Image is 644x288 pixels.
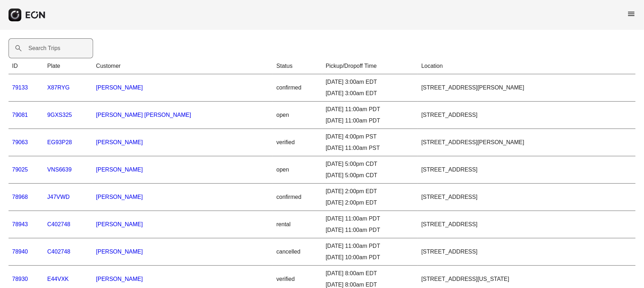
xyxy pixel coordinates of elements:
a: E44VXK [47,276,69,282]
a: EG93P28 [47,139,72,145]
td: [STREET_ADDRESS] [418,211,635,238]
a: [PERSON_NAME] [96,167,143,173]
span: menu [627,10,635,18]
th: Pickup/Dropoff Time [322,58,418,74]
a: J47VWD [47,194,70,200]
th: Plate [44,58,92,74]
a: 79063 [12,139,28,145]
a: 78968 [12,194,28,200]
label: Search Trips [28,44,60,53]
div: [DATE] 11:00am PDT [326,214,414,223]
td: confirmed [273,184,322,211]
a: VNS6639 [47,167,72,173]
div: [DATE] 10:00am PDT [326,253,414,262]
div: [DATE] 11:00am PDT [326,242,414,250]
a: 79081 [12,112,28,118]
div: [DATE] 11:00am PDT [326,105,414,114]
a: 78943 [12,221,28,227]
td: [STREET_ADDRESS][PERSON_NAME] [418,74,635,102]
a: [PERSON_NAME] [96,139,143,145]
td: confirmed [273,74,322,102]
a: 78940 [12,249,28,255]
div: [DATE] 3:00am EDT [326,89,414,98]
div: [DATE] 3:00am EDT [326,78,414,86]
th: Customer [92,58,273,74]
td: open [273,156,322,184]
td: cancelled [273,238,322,266]
td: rental [273,211,322,238]
div: [DATE] 11:00am PDT [326,226,414,234]
a: [PERSON_NAME] [96,221,143,227]
a: [PERSON_NAME] [PERSON_NAME] [96,112,191,118]
td: [STREET_ADDRESS] [418,184,635,211]
div: [DATE] 4:00pm PST [326,132,414,141]
div: [DATE] 8:00am EDT [326,269,414,278]
a: C402748 [47,249,70,255]
a: [PERSON_NAME] [96,85,143,91]
a: [PERSON_NAME] [96,249,143,255]
a: [PERSON_NAME] [96,194,143,200]
td: verified [273,129,322,156]
a: 78930 [12,276,28,282]
th: ID [9,58,44,74]
a: 79025 [12,167,28,173]
td: [STREET_ADDRESS] [418,238,635,266]
a: 79133 [12,85,28,91]
div: [DATE] 5:00pm CDT [326,171,414,180]
td: [STREET_ADDRESS][PERSON_NAME] [418,129,635,156]
div: [DATE] 5:00pm CDT [326,160,414,168]
th: Status [273,58,322,74]
td: open [273,102,322,129]
a: C402748 [47,221,70,227]
td: [STREET_ADDRESS] [418,102,635,129]
div: [DATE] 2:00pm EDT [326,199,414,207]
div: [DATE] 11:00am PDT [326,116,414,125]
th: Location [418,58,635,74]
a: 9GXS325 [47,112,72,118]
div: [DATE] 2:00pm EDT [326,187,414,196]
a: [PERSON_NAME] [96,276,143,282]
a: X87RYG [47,85,70,91]
div: [DATE] 11:00am PST [326,144,414,152]
td: [STREET_ADDRESS] [418,156,635,184]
